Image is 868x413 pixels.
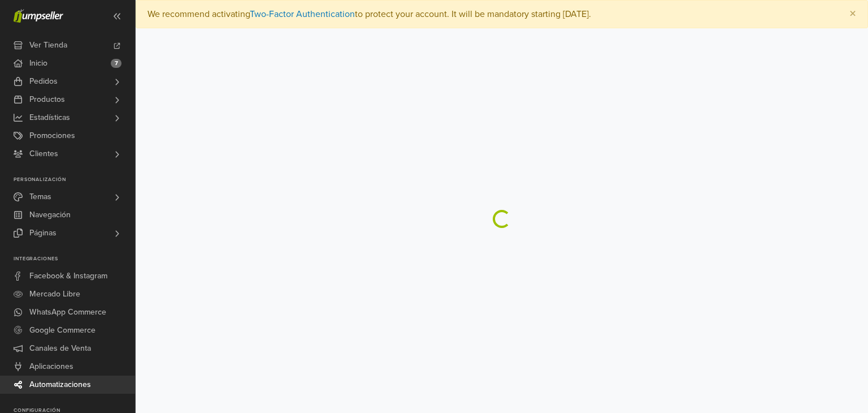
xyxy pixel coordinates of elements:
[849,6,856,22] span: ×
[29,36,67,54] span: Ver Tienda
[111,59,121,68] span: 7
[29,109,70,127] span: Estadísticas
[29,91,65,109] span: Productos
[29,224,57,242] span: Páginas
[29,127,75,145] span: Promociones
[250,8,355,20] a: Two-Factor Authentication
[838,1,867,28] button: Close
[29,358,73,376] span: Aplicaciones
[29,145,58,163] span: Clientes
[29,54,47,72] span: Inicio
[29,285,80,303] span: Mercado Libre
[29,376,91,394] span: Automatizaciones
[14,177,135,183] p: Personalización
[29,267,107,285] span: Facebook & Instagram
[14,256,135,263] p: Integraciones
[29,206,71,224] span: Navegación
[29,321,96,339] span: Google Commerce
[29,339,91,358] span: Canales de Venta
[29,303,106,321] span: WhatsApp Commerce
[29,72,58,91] span: Pedidos
[29,188,51,206] span: Temas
